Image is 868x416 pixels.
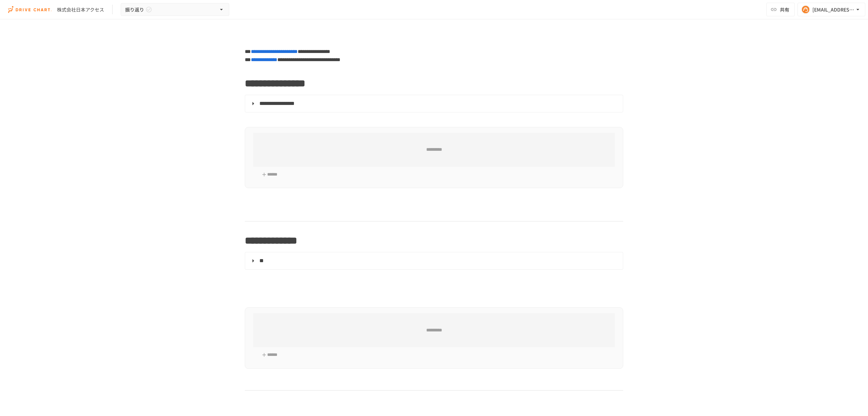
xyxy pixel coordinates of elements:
button: 振り返り [121,3,229,16]
img: i9VDDS9JuLRLX3JIUyK59LcYp6Y9cayLPHs4hOxMB9W [8,4,52,15]
span: 共有 [780,6,789,13]
div: 株式会社日本アクセス [57,6,104,13]
div: [EMAIL_ADDRESS][DOMAIN_NAME] [812,5,854,14]
span: 振り返り [125,5,144,14]
button: 共有 [766,3,795,16]
button: [EMAIL_ADDRESS][DOMAIN_NAME] [797,3,865,16]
